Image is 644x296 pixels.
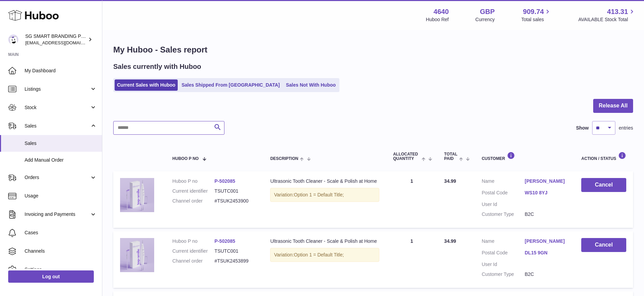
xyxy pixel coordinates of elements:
dt: User Id [482,261,525,268]
a: Log out [8,270,94,283]
dd: TSUTC001 [215,248,257,254]
dd: #TSUK2453900 [215,198,257,204]
span: entries [619,125,633,131]
dd: B2C [525,271,568,278]
div: Ultrasonic Tooth Cleaner - Scale & Polish at Home [270,238,379,245]
dt: Postal Code [482,190,525,198]
span: Settings [25,266,97,273]
dd: #TSUK2453899 [215,258,257,264]
img: uktopsmileshipping@gmail.com [8,34,18,45]
a: P-502085 [215,238,235,244]
a: Sales Shipped From [GEOGRAPHIC_DATA] [179,79,282,91]
label: Show [576,125,589,131]
span: Total sales [521,16,552,23]
span: Option 1 = Default Title; [294,192,344,197]
img: plaqueremoverforteethbestselleruk5.png [120,178,154,212]
div: Huboo Ref [426,16,449,23]
h1: My Huboo - Sales report [113,44,633,55]
span: Listings [25,86,90,92]
td: 1 [386,171,437,228]
span: Cases [25,230,97,236]
a: 909.74 Total sales [521,7,552,23]
div: Ultrasonic Tooth Cleaner - Scale & Polish at Home [270,178,379,184]
span: Total paid [444,152,457,161]
dt: Postal Code [482,250,525,258]
span: Option 1 = Default Title; [294,252,344,257]
dt: Name [482,178,525,186]
span: Description [270,157,298,161]
span: Orders [25,174,90,181]
dt: Customer Type [482,271,525,278]
span: Add Manual Order [25,157,97,163]
strong: 4640 [434,7,449,16]
dt: Huboo P no [172,238,215,245]
span: [EMAIL_ADDRESS][DOMAIN_NAME] [25,40,100,45]
a: 413.31 AVAILABLE Stock Total [578,7,636,23]
dt: User Id [482,201,525,208]
dt: Channel order [172,198,215,204]
a: [PERSON_NAME] [525,178,568,184]
dd: TSUTC001 [215,188,257,194]
dt: Huboo P no [172,178,215,184]
span: Huboo P no [172,157,199,161]
strong: GBP [480,7,495,16]
div: Variation: [270,248,379,262]
button: Release All [593,99,633,113]
div: Customer [482,152,568,161]
dt: Name [482,238,525,246]
dt: Channel order [172,258,215,264]
span: 34.99 [444,238,456,244]
div: Action / Status [581,152,626,161]
div: Variation: [270,188,379,202]
span: Sales [25,140,97,147]
a: Current Sales with Huboo [115,79,178,91]
span: Invoicing and Payments [25,211,90,218]
dt: Customer Type [482,211,525,218]
dt: Current identifier [172,248,215,254]
span: 413.31 [607,7,628,16]
div: Currency [475,16,495,23]
div: SG SMART BRANDING PTE. LTD. [25,33,87,46]
a: Sales Not With Huboo [283,79,338,91]
a: P-502085 [215,178,235,184]
a: DL15 9GN [525,250,568,256]
span: My Dashboard [25,68,97,74]
dt: Current identifier [172,188,215,194]
img: plaqueremoverforteethbestselleruk5.png [120,238,154,272]
span: Usage [25,193,97,199]
h2: Sales currently with Huboo [113,62,201,71]
span: 909.74 [523,7,544,16]
span: Channels [25,248,97,254]
a: [PERSON_NAME] [525,238,568,245]
td: 1 [386,231,437,288]
button: Cancel [581,238,626,252]
span: ALLOCATED Quantity [393,152,420,161]
span: Stock [25,104,90,111]
button: Cancel [581,178,626,192]
span: 34.99 [444,178,456,184]
span: AVAILABLE Stock Total [578,16,636,23]
span: Sales [25,123,90,129]
a: WS10 8YJ [525,190,568,196]
dd: B2C [525,211,568,218]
